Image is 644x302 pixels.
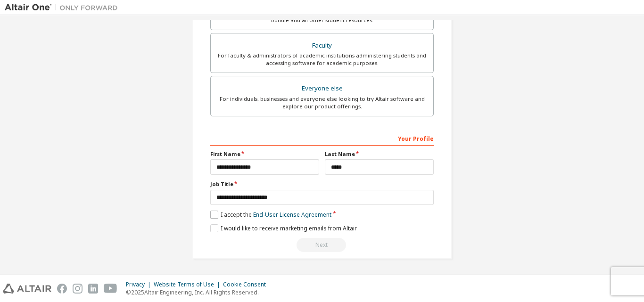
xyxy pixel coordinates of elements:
[223,281,272,288] div: Cookie Consent
[104,284,117,294] img: youtube.svg
[57,284,67,294] img: facebook.svg
[216,39,428,52] div: Faculty
[126,288,272,296] p: © 2025 Altair Engineering, Inc. All Rights Reserved.
[126,281,154,288] div: Privacy
[210,150,319,158] label: First Name
[253,211,331,219] a: End-User License Agreement
[210,238,434,252] div: Read and acccept EULA to continue
[325,150,434,158] label: Last Name
[210,211,331,219] label: I accept the
[73,284,83,294] img: instagram.svg
[216,82,428,95] div: Everyone else
[5,3,123,12] img: Altair One
[210,224,357,232] label: I would like to receive marketing emails from Altair
[3,284,51,294] img: altair_logo.svg
[216,52,428,67] div: For faculty & administrators of academic institutions administering students and accessing softwa...
[210,180,434,188] label: Job Title
[216,95,428,110] div: For individuals, businesses and everyone else looking to try Altair software and explore our prod...
[88,284,98,294] img: linkedin.svg
[154,281,223,288] div: Website Terms of Use
[210,131,434,146] div: Your Profile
